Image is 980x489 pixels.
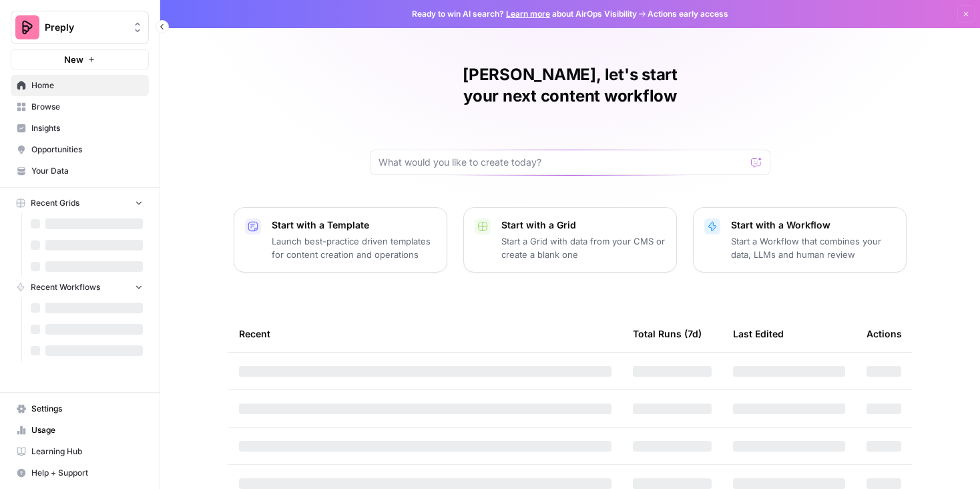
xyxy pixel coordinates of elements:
[15,15,39,39] img: Preply Logo
[31,101,143,113] span: Browse
[11,75,149,96] a: Home
[64,53,83,66] span: New
[11,193,149,213] button: Recent Grids
[501,234,666,261] p: Start a Grid with data from your CMS or create a blank one
[272,234,436,261] p: Launch best-practice driven templates for content creation and operations
[11,118,149,139] a: Insights
[31,281,100,293] span: Recent Workflows
[379,156,746,169] input: What would you like to create today?
[11,420,149,441] a: Usage
[412,8,637,20] span: Ready to win AI search? about AirOps Visibility
[11,49,149,69] button: New
[31,467,143,479] span: Help + Support
[11,462,149,484] button: Help + Support
[272,218,436,232] p: Start with a Template
[11,11,149,44] button: Workspace: Preply
[31,144,143,156] span: Opportunities
[633,315,702,352] div: Total Runs (7d)
[31,79,143,92] span: Home
[11,139,149,160] a: Opportunities
[11,160,149,182] a: Your Data
[867,315,902,352] div: Actions
[693,207,907,273] button: Start with a WorkflowStart a Workflow that combines your data, LLMs and human review
[239,315,611,352] div: Recent
[31,165,143,177] span: Your Data
[731,218,895,232] p: Start with a Workflow
[463,207,677,273] button: Start with a GridStart a Grid with data from your CMS or create a blank one
[501,218,666,232] p: Start with a Grid
[11,277,149,297] button: Recent Workflows
[31,424,143,436] span: Usage
[506,9,550,19] a: Learn more
[234,207,447,273] button: Start with a TemplateLaunch best-practice driven templates for content creation and operations
[31,403,143,415] span: Settings
[648,8,728,20] span: Actions early access
[733,315,784,352] div: Last Edited
[11,441,149,462] a: Learning Hub
[731,234,895,261] p: Start a Workflow that combines your data, LLMs and human review
[31,197,79,209] span: Recent Grids
[31,446,143,458] span: Learning Hub
[11,96,149,118] a: Browse
[11,398,149,420] a: Settings
[370,64,770,107] h1: [PERSON_NAME], let's start your next content workflow
[31,122,143,134] span: Insights
[45,21,126,34] span: Preply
